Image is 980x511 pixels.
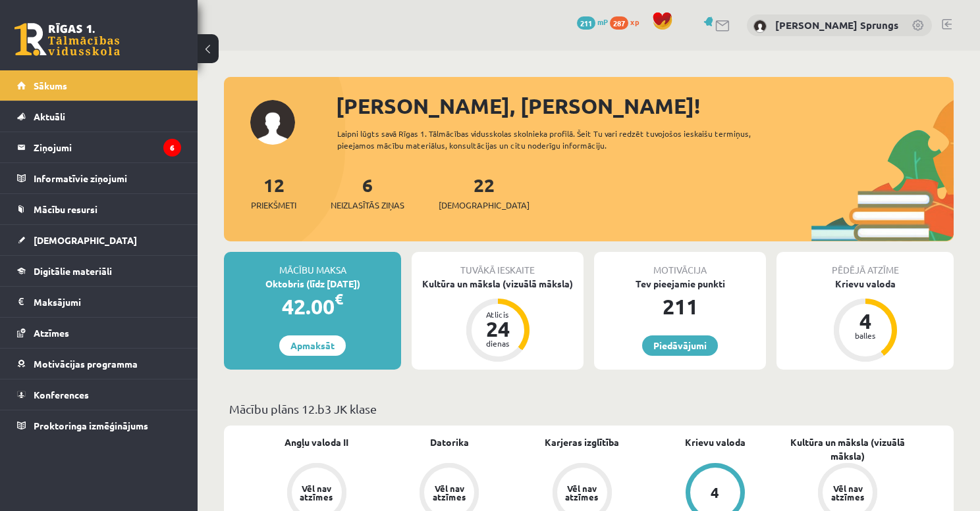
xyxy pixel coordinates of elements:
[279,335,346,356] a: Apmaksāt
[229,400,948,418] p: Mācību plāns 12.b3 JK klase
[251,173,296,212] a: 12Priekšmeti
[34,203,97,215] span: Mācību resursi
[610,16,628,30] span: 287
[34,420,148,431] span: Proktoringa izmēģinājums
[163,139,181,157] i: 6
[34,234,137,246] span: [DEMOGRAPHIC_DATA]
[846,331,885,339] div: balles
[34,389,89,401] span: Konferences
[335,289,343,308] span: €
[610,16,645,27] a: 287 xp
[224,291,401,322] div: 42.00
[17,379,181,410] a: Konferences
[34,80,67,91] span: Sākums
[431,484,468,501] div: Vēl nav atzīmes
[34,110,65,122] span: Aktuāli
[439,173,530,212] a: 22[DEMOGRAPHIC_DATA]
[17,349,181,379] a: Motivācijas programma
[685,435,746,449] a: Krievu valoda
[776,252,954,277] div: Pēdējā atzīme
[776,277,954,291] div: Krievu valoda
[331,199,404,212] span: Neizlasītās ziņas
[630,16,639,27] span: xp
[17,163,181,193] a: Informatīvie ziņojumi
[594,277,766,291] div: Tev pieejamie punkti
[846,310,885,331] div: 4
[34,287,181,317] legend: Maksājumi
[34,327,69,339] span: Atzīmes
[597,16,608,27] span: mP
[34,163,181,193] legend: Informatīvie ziņojumi
[224,252,401,277] div: Mācību maksa
[412,277,584,364] a: Kultūra un māksla (vizuālā māksla) Atlicis 24 dienas
[594,291,766,322] div: 211
[17,256,181,286] a: Digitālie materiāli
[331,173,404,212] a: 6Neizlasītās ziņas
[17,225,181,255] a: [DEMOGRAPHIC_DATA]
[17,318,181,348] a: Atzīmes
[577,16,595,30] span: 211
[430,435,469,449] a: Datorika
[17,194,181,224] a: Mācību resursi
[17,101,181,132] a: Aktuāli
[17,70,181,101] a: Sākums
[34,265,112,277] span: Digitālie materiāli
[594,252,766,277] div: Motivācija
[337,128,775,151] div: Laipni lūgts savā Rīgas 1. Tālmācības vidusskolas skolnieka profilā. Šeit Tu vari redzēt tuvojošo...
[642,335,718,356] a: Piedāvājumi
[336,90,954,122] div: [PERSON_NAME], [PERSON_NAME]!
[17,410,181,441] a: Proktoringa izmēģinājums
[412,252,584,277] div: Tuvākā ieskaite
[17,287,181,317] a: Maksājumi
[829,484,866,501] div: Vēl nav atzīmes
[781,435,914,463] a: Kultūra un māksla (vizuālā māksla)
[34,358,138,370] span: Motivācijas programma
[564,484,601,501] div: Vēl nav atzīmes
[545,435,619,449] a: Karjeras izglītība
[251,199,296,212] span: Priekšmeti
[478,318,518,339] div: 24
[298,484,335,501] div: Vēl nav atzīmes
[776,277,954,364] a: Krievu valoda 4 balles
[285,435,348,449] a: Angļu valoda II
[577,16,608,27] a: 211 mP
[14,23,120,56] a: Rīgas 1. Tālmācības vidusskola
[439,199,530,212] span: [DEMOGRAPHIC_DATA]
[711,485,719,500] div: 4
[412,277,584,291] div: Kultūra un māksla (vizuālā māksla)
[34,132,181,162] legend: Ziņojumi
[478,310,518,318] div: Atlicis
[224,277,401,291] div: Oktobris (līdz [DATE])
[753,20,767,33] img: Didzis Daniels Sprungs
[478,339,518,347] div: dienas
[775,18,898,32] a: [PERSON_NAME] Sprungs
[17,132,181,162] a: Ziņojumi6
